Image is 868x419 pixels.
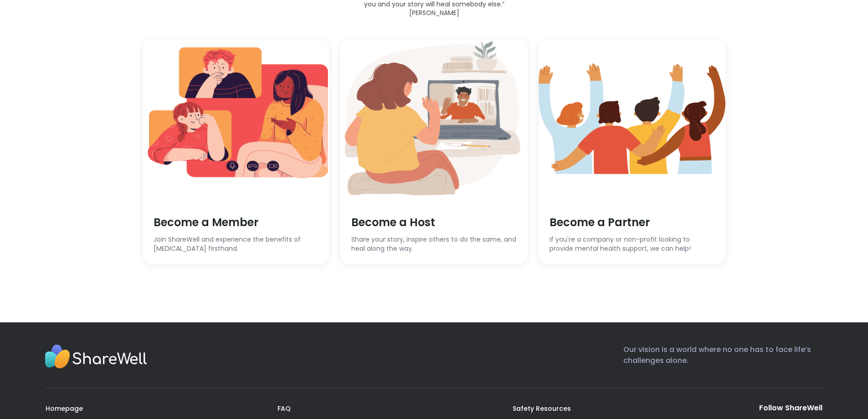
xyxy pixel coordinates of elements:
span: Become a Member [154,215,319,230]
span: Join ShareWell and experience the benefits of [MEDICAL_DATA] firsthand. [154,235,319,253]
p: Our vision is a world where no one has to face life’s challenges alone. [623,344,822,373]
span: Share your story, inspire others to do the same, and heal along the way. [351,235,517,253]
a: Become a PartnerIf you're a company or non-profit looking to provide mental health support, we ca... [539,40,726,264]
a: FAQ [277,404,291,413]
a: Become a MemberJoin ShareWell and experience the benefits of [MEDICAL_DATA] firsthand. [143,40,330,264]
span: Become a Partner [550,215,715,230]
a: Become a HostShare your story, inspire others to do the same, and heal along the way. [340,40,528,264]
div: Follow ShareWell [759,403,822,413]
a: Homepage [46,404,83,413]
img: Sharewell [45,344,147,371]
span: Become a Host [351,215,517,230]
a: Safety Resources [513,404,571,413]
span: If you're a company or non-profit looking to provide mental health support, we can help! [550,235,715,253]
